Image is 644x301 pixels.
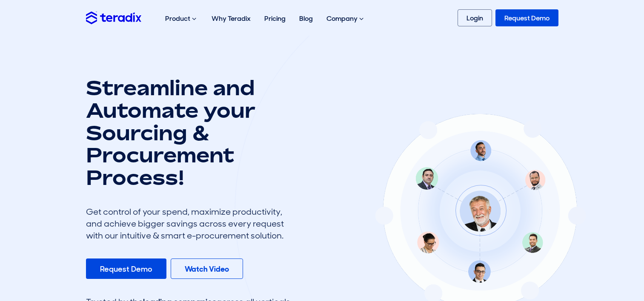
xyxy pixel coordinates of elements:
a: Watch Video [171,258,243,279]
div: Product [158,5,205,32]
a: Request Demo [495,9,558,26]
h1: Streamline and Automate your Sourcing & Procurement Process! [86,77,290,189]
a: Pricing [258,5,292,32]
b: Watch Video [185,264,229,274]
a: Request Demo [86,258,166,279]
a: Login [458,9,492,26]
div: Get control of your spend, maximize productivity, and achieve bigger savings across every request... [86,206,290,241]
a: Blog [292,5,320,32]
div: Company [320,5,372,32]
img: Teradix logo [86,11,141,24]
a: Why Teradix [205,5,258,32]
